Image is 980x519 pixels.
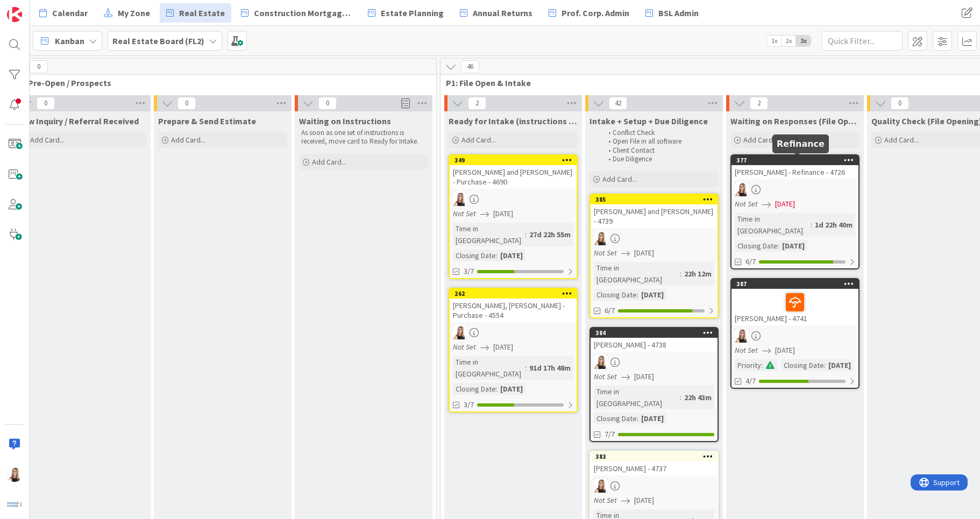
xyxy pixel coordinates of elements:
[732,155,858,165] div: 377
[781,359,824,371] div: Closing Date
[681,392,714,403] div: 22h 43m
[595,196,718,203] div: 385
[591,328,718,352] div: 384[PERSON_NAME] - 4738
[637,289,638,301] span: :
[453,356,525,380] div: Time in [GEOGRAPHIC_DATA]
[30,135,65,145] span: Add Card...
[52,6,88,19] span: Calendar
[590,116,708,126] span: Intake + Setup + Due Diligence
[496,250,498,261] span: :
[381,6,444,19] span: Estate Planning
[17,116,139,126] span: New Inquiry / Referral Received
[602,137,717,146] li: Open File in all software
[639,3,705,23] a: BSL Admin
[112,35,204,46] b: Real Estate Board (FL2)
[450,289,577,298] div: 262
[681,268,714,280] div: 22h 12m
[464,266,474,277] span: 3/7
[730,116,860,126] span: Waiting on Responses (File Opening)
[37,97,55,110] span: 0
[824,359,826,371] span: :
[450,155,577,165] div: 349
[453,192,467,206] img: DB
[455,157,577,164] div: 349
[826,359,854,371] div: [DATE]
[732,182,858,196] div: DB
[634,371,654,382] span: [DATE]
[312,157,346,167] span: Add Card...
[591,479,718,493] div: DB
[591,195,718,204] div: 385
[595,453,718,460] div: 383
[638,413,666,424] div: [DATE]
[658,6,699,19] span: BSL Admin
[455,290,577,297] div: 262
[453,209,476,218] i: Not Set
[767,35,782,46] span: 1x
[160,3,231,23] a: Real Estate
[542,3,636,23] a: Prof. Corp. Admin
[453,325,467,339] img: DB
[732,165,858,179] div: [PERSON_NAME] - Refinance - 4726
[158,116,256,126] span: Prepare & Send Estimate
[680,268,681,280] span: :
[735,213,811,237] div: Time in [GEOGRAPHIC_DATA]
[594,386,680,409] div: Time in [GEOGRAPHIC_DATA]
[450,325,577,339] div: DB
[235,3,358,23] a: Construction Mortgages - Draws
[782,35,796,46] span: 2x
[732,155,858,179] div: 377[PERSON_NAME] - Refinance - 4726
[732,289,858,325] div: [PERSON_NAME] - 4741
[527,362,573,374] div: 91d 17h 48m
[594,231,608,245] img: DB
[171,135,205,145] span: Add Card...
[736,280,858,288] div: 387
[461,60,479,73] span: 46
[594,248,617,258] i: Not Set
[735,359,761,371] div: Priority
[796,35,811,46] span: 3x
[468,97,486,110] span: 2
[735,199,758,209] i: Not Set
[736,157,858,164] div: 377
[732,279,858,325] div: 387[PERSON_NAME] - 4741
[453,250,496,261] div: Closing Date
[498,250,525,261] div: [DATE]
[594,289,637,301] div: Closing Date
[591,338,718,352] div: [PERSON_NAME] - 4738
[525,362,527,374] span: :
[473,6,532,19] span: Annual Returns
[450,192,577,206] div: DB
[33,3,94,23] a: Calendar
[498,383,525,395] div: [DATE]
[735,240,778,252] div: Closing Date
[591,204,718,228] div: [PERSON_NAME] and [PERSON_NAME] - 4739
[735,329,749,343] img: DB
[602,155,717,163] li: Due Diligence
[562,6,629,19] span: Prof. Corp. Admin
[634,495,654,506] span: [DATE]
[301,129,426,146] p: As soon as one set of instructions is received, move card to Ready for Intake.
[735,182,749,196] img: DB
[493,342,513,353] span: [DATE]
[450,289,577,322] div: 262[PERSON_NAME], [PERSON_NAME] - Purchase - 4554
[23,2,49,15] span: Support
[30,60,48,73] span: 0
[590,327,719,442] a: 384[PERSON_NAME] - 4738DBNot Set[DATE]Time in [GEOGRAPHIC_DATA]:22h 43mClosing Date:[DATE]7/7
[638,289,666,301] div: [DATE]
[891,97,909,110] span: 0
[745,375,756,387] span: 4/7
[778,240,779,252] span: :
[118,6,150,19] span: My Zone
[591,231,718,245] div: DB
[461,135,496,145] span: Add Card...
[254,6,352,19] span: Construction Mortgages - Draws
[449,154,578,279] a: 349[PERSON_NAME] and [PERSON_NAME] - Purchase - 4690DBNot Set[DATE]Time in [GEOGRAPHIC_DATA]:27d ...
[449,116,578,126] span: Ready for Intake (instructions received)
[449,288,578,413] a: 262[PERSON_NAME], [PERSON_NAME] - Purchase - 4554DBNot Set[DATE]Time in [GEOGRAPHIC_DATA]:91d 17h...
[602,174,637,184] span: Add Card...
[811,219,812,231] span: :
[590,194,719,318] a: 385[PERSON_NAME] and [PERSON_NAME] - 4739DBNot Set[DATE]Time in [GEOGRAPHIC_DATA]:22h 12mClosing ...
[7,7,22,22] img: Visit kanbanzone.com
[55,34,84,47] span: Kanban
